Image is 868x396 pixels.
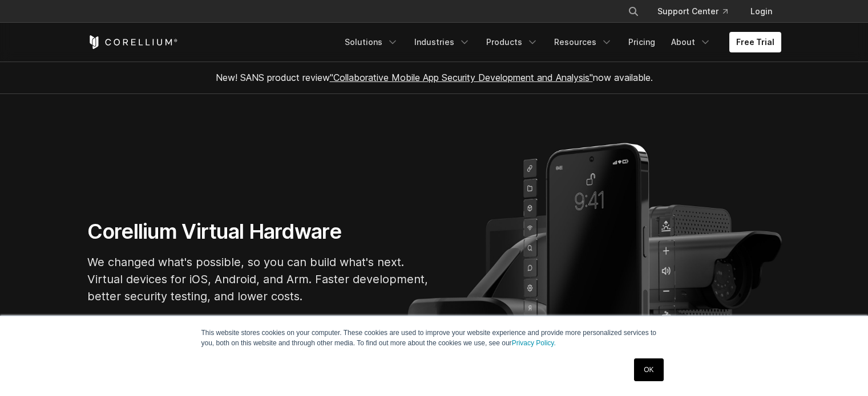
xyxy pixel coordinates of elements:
[87,254,430,305] p: We changed what's possible, so you can build what's next. Virtual devices for iOS, Android, and A...
[648,1,737,22] a: Support Center
[664,32,718,52] a: About
[547,32,619,52] a: Resources
[729,32,781,52] a: Free Trial
[741,1,781,22] a: Login
[201,328,667,348] p: This website stores cookies on your computer. These cookies are used to improve your website expe...
[479,32,545,52] a: Products
[330,72,593,83] a: "Collaborative Mobile App Security Development and Analysis"
[338,32,405,52] a: Solutions
[621,32,662,52] a: Pricing
[634,358,663,381] a: OK
[623,1,644,22] button: Search
[407,32,477,52] a: Industries
[512,339,556,347] a: Privacy Policy.
[87,219,430,244] h1: Corellium Virtual Hardware
[216,72,653,83] span: New! SANS product review now available.
[87,35,178,49] a: Corellium Home
[614,1,781,22] div: Navigation Menu
[338,32,781,52] div: Navigation Menu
